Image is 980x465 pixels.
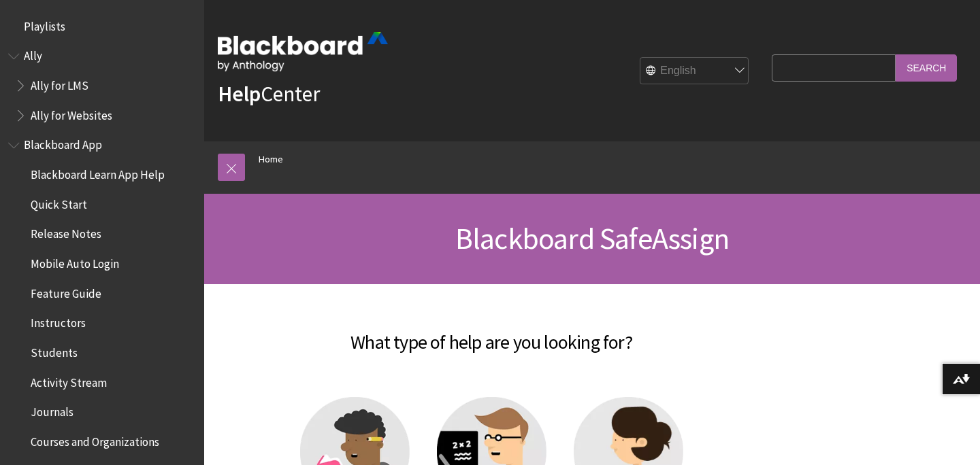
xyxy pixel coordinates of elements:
[455,220,729,257] span: Blackboard SafeAssign
[218,311,765,356] h2: What type of help are you looking for?
[8,15,196,38] nav: Book outline for Playlists
[640,58,749,85] select: Site Language Selector
[24,45,42,63] span: Ally
[31,312,86,330] span: Instructors
[218,80,320,107] a: HelpCenter
[31,252,119,271] span: Mobile Auto Login
[31,430,159,449] span: Courses and Organizations
[31,104,112,122] span: Ally for Websites
[8,45,196,127] nav: Book outline for Anthology Ally Help
[31,193,87,211] span: Quick Start
[218,80,261,107] strong: Help
[896,54,957,81] input: Search
[24,15,65,33] span: Playlists
[31,163,165,182] span: Blackboard Learn App Help
[31,74,88,92] span: Ally for LMS
[31,223,101,241] span: Release Notes
[31,341,78,360] span: Students
[259,151,283,168] a: Home
[31,282,101,300] span: Feature Guide
[31,371,107,390] span: Activity Stream
[31,401,73,419] span: Journals
[24,134,102,152] span: Blackboard App
[218,32,388,71] img: Blackboard by Anthology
